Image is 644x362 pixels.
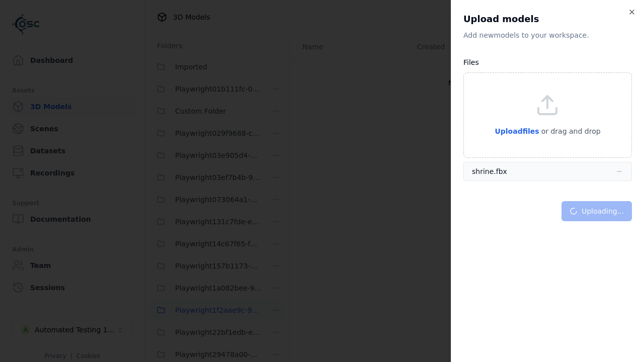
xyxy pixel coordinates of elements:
h2: Upload models [463,12,632,26]
span: Upload files [495,127,539,135]
p: or drag and drop [539,125,601,137]
label: Files [463,58,479,66]
div: shrine.fbx [472,166,507,176]
p: Add new model s to your workspace. [463,30,632,40]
